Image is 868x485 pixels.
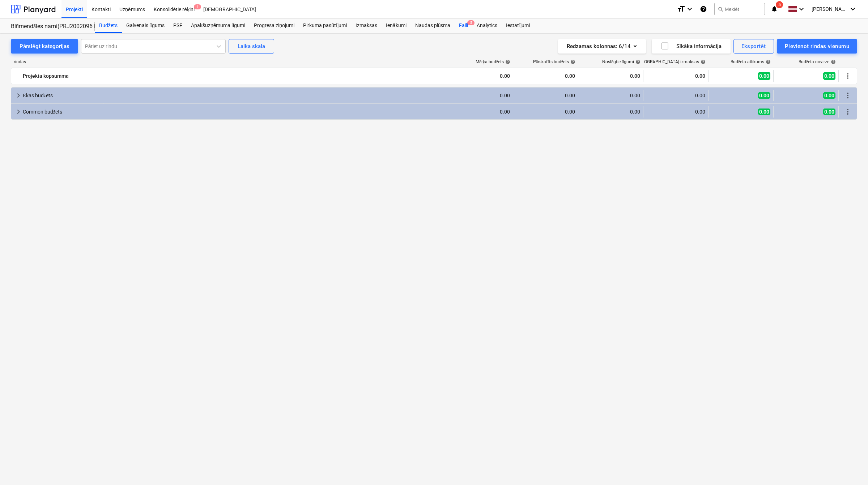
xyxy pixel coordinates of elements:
[776,1,783,8] span: 5
[23,106,445,118] div: Common budžets
[20,42,69,51] div: Pārslēgt kategorijas
[652,39,731,54] button: Sīkāka informācija
[581,70,640,82] div: 0.00
[741,42,766,51] div: Eksportēt
[11,59,448,65] div: rindas
[733,39,774,54] button: Eksportēt
[451,109,510,115] div: 0.00
[504,59,510,64] span: help
[451,93,510,98] div: 0.00
[250,18,299,33] a: Progresa ziņojumi
[23,90,445,101] div: Ēkas budžets
[758,92,770,99] span: 0.00
[467,20,475,25] span: 5
[843,107,852,116] span: Vairāk darbību
[229,39,274,54] button: Laika skala
[299,18,351,33] a: Pirkuma pasūtījumi
[351,18,382,33] a: Izmaksas
[823,109,835,115] span: 0.00
[646,70,705,82] div: 0.00
[823,92,835,99] span: 0.00
[14,107,23,116] span: keyboard_arrow_right
[122,18,169,33] a: Galvenais līgums
[843,91,852,100] span: Vairāk darbību
[533,59,575,65] div: Pārskatīts budžets
[718,6,723,12] span: search
[660,42,722,51] div: Sīkāka informācija
[731,59,771,65] div: Budžeta atlikums
[169,18,187,33] a: PSF
[567,42,637,51] div: Redzamas kolonnas : 6/14
[829,59,836,64] span: help
[777,39,857,54] button: Pievienot rindas vienumu
[634,59,641,64] span: help
[455,18,472,33] div: Faili
[502,18,534,33] a: Iestatījumi
[451,70,510,82] div: 0.00
[472,18,502,33] a: Analytics
[758,109,770,115] span: 0.00
[764,59,771,64] span: help
[785,42,849,51] div: Pievienot rindas vienumu
[476,59,510,65] div: Mērķa budžets
[832,450,868,485] iframe: Chat Widget
[646,109,705,115] div: 0.00
[14,91,23,100] span: keyboard_arrow_right
[714,3,765,15] button: Meklēt
[558,39,646,54] button: Redzamas kolonnas:6/14
[194,4,201,9] span: 1
[187,18,250,33] a: Apakšuzņēmuma līgumi
[797,5,806,13] i: keyboard_arrow_down
[602,59,641,65] div: Noslēgtie līgumi
[581,109,640,115] div: 0.00
[11,23,86,30] div: Blūmendāles nami(PRJ2002096 Prūšu 3 kārta) - 2601984
[455,18,472,33] a: Faili5
[95,18,122,33] a: Budžets
[823,72,835,80] span: 0.00
[382,18,411,33] a: Ienākumi
[634,59,706,65] div: [DEMOGRAPHIC_DATA] izmaksas
[677,5,685,13] i: format_size
[699,59,706,64] span: help
[516,109,575,115] div: 0.00
[646,93,705,98] div: 0.00
[581,93,640,98] div: 0.00
[411,18,455,33] a: Naudas plūsma
[516,93,575,98] div: 0.00
[758,72,770,80] span: 0.00
[799,59,836,65] div: Budžeta novirze
[848,5,857,13] i: keyboard_arrow_down
[11,39,78,54] button: Pārslēgt kategorijas
[685,5,694,13] i: keyboard_arrow_down
[700,5,707,13] i: Zināšanu pamats
[771,5,778,13] i: notifications
[238,42,265,51] div: Laika skala
[812,6,848,12] span: [PERSON_NAME] Grāmatnieks
[843,72,852,80] span: Vairāk darbību
[569,59,575,64] span: help
[516,70,575,82] div: 0.00
[23,70,445,82] div: Projekta kopsumma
